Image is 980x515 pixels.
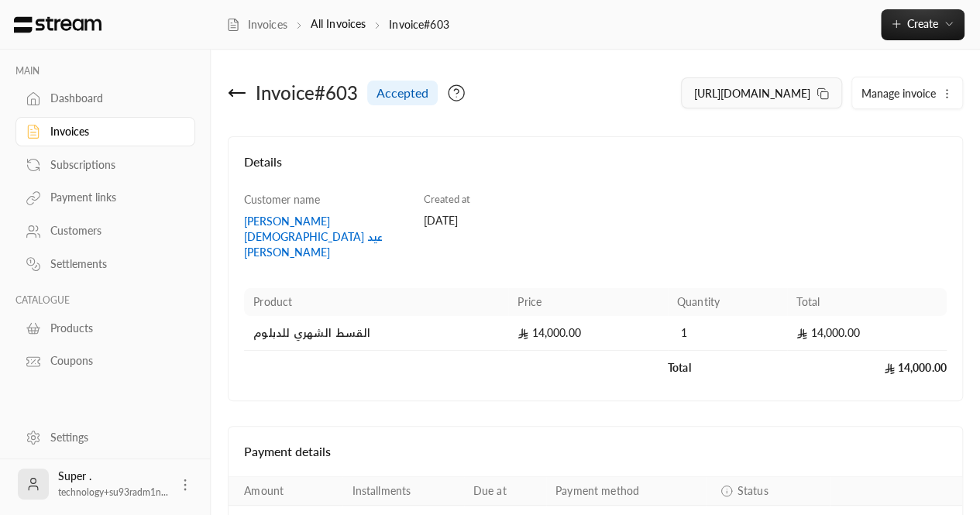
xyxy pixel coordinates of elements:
button: Create [881,9,965,40]
button: Manage invoice [852,77,962,108]
a: Coupons [15,346,195,376]
td: 14,000.00 [508,316,668,351]
span: [URL][DOMAIN_NAME] [694,85,810,101]
div: Payment links [50,190,176,205]
a: Payment links [15,183,195,213]
table: Products [244,288,947,385]
th: Due at [464,477,546,506]
th: Price [508,288,668,316]
span: Manage invoice [861,87,936,100]
div: Invoices [50,124,176,139]
p: Invoice#603 [389,17,449,33]
td: القسط الشهري للدبلوم [244,316,508,351]
a: Customers [15,216,195,246]
div: Super . [58,469,168,500]
th: Quantity [668,288,787,316]
a: [PERSON_NAME][DEMOGRAPHIC_DATA] عيد [PERSON_NAME] [244,214,408,260]
p: CATALOGUE [15,294,195,307]
span: Create [907,17,938,30]
img: Logo [12,16,103,33]
span: Customer name [244,193,320,206]
a: All Invoices [311,17,366,30]
span: Status [738,483,769,499]
td: Total [668,351,787,385]
th: Amount [229,477,342,506]
span: 1 [677,325,693,341]
div: [DATE] [424,213,588,228]
p: MAIN [15,65,195,77]
span: Created at [424,193,470,205]
th: Payment method [546,477,707,506]
nav: breadcrumb [226,16,449,33]
a: Subscriptions [15,149,195,180]
a: Invoices [226,17,287,33]
a: Settlements [15,249,195,280]
div: Settlements [50,256,176,272]
span: technology+su93radm1n... [58,486,168,498]
a: Products [15,313,195,343]
div: Settings [50,430,176,445]
div: Coupons [50,353,176,369]
a: Invoices [15,117,195,147]
a: Dashboard [15,84,195,114]
td: 14,000.00 [787,316,947,351]
h4: Payment details [244,442,947,461]
div: Dashboard [50,91,176,106]
div: Invoice # 603 [256,81,358,105]
button: [URL][DOMAIN_NAME] [681,77,842,108]
span: accepted [377,84,428,102]
th: Installments [342,477,463,506]
h4: Details [244,153,947,187]
div: Subscriptions [50,157,176,173]
td: 14,000.00 [787,351,947,385]
div: Customers [50,223,176,239]
th: Product [244,288,508,316]
a: Settings [15,422,195,452]
div: Products [50,321,176,336]
th: Total [787,288,947,316]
